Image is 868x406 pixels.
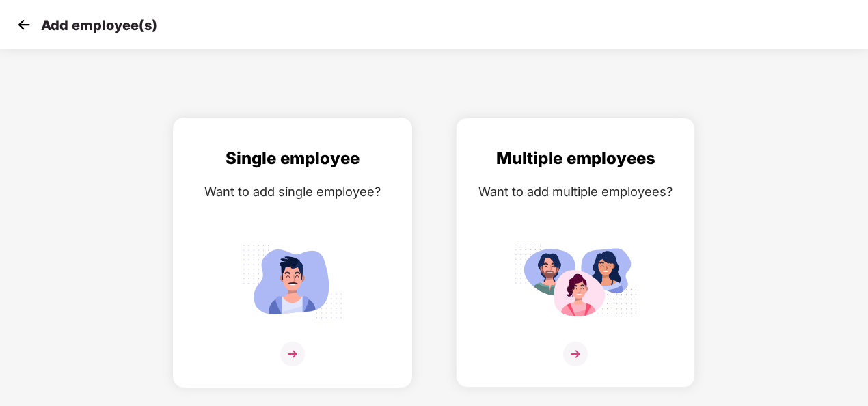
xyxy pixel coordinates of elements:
[41,17,157,33] p: Add employee(s)
[187,146,398,172] div: Single employee
[514,239,637,324] img: svg+xml;base64,PHN2ZyB4bWxucz0iaHR0cDovL3d3dy53My5vcmcvMjAwMC9zdmciIGlkPSJNdWx0aXBsZV9lbXBsb3llZS...
[187,182,398,202] div: Want to add single employee?
[14,14,34,35] img: svg+xml;base64,PHN2ZyB4bWxucz0iaHR0cDovL3d3dy53My5vcmcvMjAwMC9zdmciIHdpZHRoPSIzMCIgaGVpZ2h0PSIzMC...
[231,239,354,324] img: svg+xml;base64,PHN2ZyB4bWxucz0iaHR0cDovL3d3dy53My5vcmcvMjAwMC9zdmciIGlkPSJTaW5nbGVfZW1wbG95ZWUiIH...
[563,342,588,366] img: svg+xml;base64,PHN2ZyB4bWxucz0iaHR0cDovL3d3dy53My5vcmcvMjAwMC9zdmciIHdpZHRoPSIzNiIgaGVpZ2h0PSIzNi...
[280,342,305,366] img: svg+xml;base64,PHN2ZyB4bWxucz0iaHR0cDovL3d3dy53My5vcmcvMjAwMC9zdmciIHdpZHRoPSIzNiIgaGVpZ2h0PSIzNi...
[470,182,681,202] div: Want to add multiple employees?
[470,146,681,172] div: Multiple employees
